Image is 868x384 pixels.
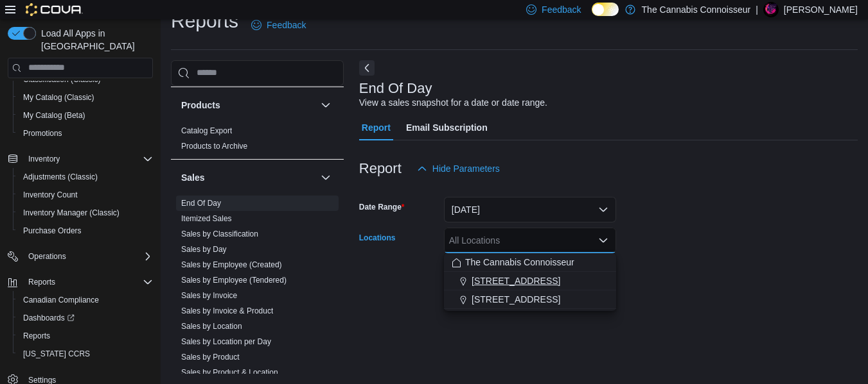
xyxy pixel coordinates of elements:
[13,309,158,327] a: Dashboards
[181,126,232,136] span: Catalog Export
[181,99,220,112] h3: Products
[18,187,153,203] span: Inventory Count
[181,214,232,223] a: Itemized Sales
[23,110,85,121] span: My Catalog (Beta)
[181,368,278,377] a: Sales by Product & Location
[181,171,315,184] button: Sales
[444,197,616,222] button: [DATE]
[18,328,55,344] a: Reports
[3,273,158,291] button: Reports
[181,337,271,347] span: Sales by Location per Day
[23,208,120,218] span: Inventory Manager (Classic)
[23,128,62,138] span: Promotions
[359,161,402,176] h3: Report
[756,2,758,17] p: |
[18,310,80,326] a: Dashboards
[181,142,247,151] a: Products to Archive
[181,230,258,238] a: Sales by Classification
[18,126,67,141] a: Promotions
[23,295,99,305] span: Canadian Compliance
[18,108,153,123] span: My Catalog (Beta)
[18,126,153,141] span: Promotions
[18,205,153,221] span: Inventory Manager (Classic)
[23,172,98,182] span: Adjustments (Classic)
[181,244,227,255] span: Sales by Day
[28,251,66,262] span: Operations
[23,274,60,290] button: Reports
[359,202,405,212] label: Date Range
[472,274,560,287] span: [STREET_ADDRESS]
[246,12,311,38] a: Feedback
[23,274,153,290] span: Reports
[171,8,238,34] h1: Reports
[36,27,153,53] span: Load All Apps in [GEOGRAPHIC_DATA]
[181,141,247,151] span: Products to Archive
[23,349,90,359] span: [US_STATE] CCRS
[784,2,858,17] p: [PERSON_NAME]
[181,276,287,285] a: Sales by Employee (Tendered)
[432,162,500,175] span: Hide Parameters
[18,223,87,238] a: Purchase Orders
[23,249,153,264] span: Operations
[23,313,75,323] span: Dashboards
[18,292,104,308] a: Canadian Compliance
[18,205,125,221] a: Inventory Manager (Classic)
[23,226,82,236] span: Purchase Orders
[181,322,242,331] a: Sales by Location
[444,290,616,309] button: [STREET_ADDRESS]
[359,96,547,110] div: View a sales snapshot for a date or date range.
[181,198,221,208] span: End Of Day
[444,253,616,309] div: Choose from the following options
[18,108,91,123] a: My Catalog (Beta)
[13,345,158,363] button: [US_STATE] CCRS
[13,88,158,106] button: My Catalog (Classic)
[359,233,396,243] label: Locations
[23,92,94,103] span: My Catalog (Classic)
[18,90,100,105] a: My Catalog (Classic)
[18,346,95,362] a: [US_STATE] CCRS
[181,245,227,254] a: Sales by Day
[18,328,153,344] span: Reports
[472,293,560,306] span: [STREET_ADDRESS]
[444,253,616,272] button: The Cannabis Connoisseur
[171,123,344,159] div: Products
[181,352,240,362] span: Sales by Product
[18,90,153,105] span: My Catalog (Classic)
[13,222,158,240] button: Purchase Orders
[181,306,273,315] a: Sales by Invoice & Product
[465,256,574,269] span: The Cannabis Connoisseur
[28,154,60,164] span: Inventory
[181,99,315,112] button: Products
[13,106,158,124] button: My Catalog (Beta)
[181,337,271,346] a: Sales by Location per Day
[181,213,232,224] span: Itemized Sales
[181,199,221,208] a: End Of Day
[406,115,488,140] span: Email Subscription
[181,306,273,316] span: Sales by Invoice & Product
[18,169,153,185] span: Adjustments (Classic)
[318,97,333,113] button: Products
[181,321,242,331] span: Sales by Location
[359,81,432,96] h3: End Of Day
[642,2,751,17] p: The Cannabis Connoisseur
[181,353,240,362] a: Sales by Product
[359,60,375,76] button: Next
[598,235,608,246] button: Close list of options
[13,168,158,186] button: Adjustments (Classic)
[181,260,282,269] a: Sales by Employee (Created)
[18,310,153,326] span: Dashboards
[26,3,83,16] img: Cova
[13,291,158,309] button: Canadian Compliance
[181,126,232,135] a: Catalog Export
[18,169,103,185] a: Adjustments (Classic)
[28,277,55,287] span: Reports
[592,16,592,17] span: Dark Mode
[23,151,65,167] button: Inventory
[13,124,158,142] button: Promotions
[3,247,158,265] button: Operations
[362,115,391,140] span: Report
[412,156,505,181] button: Hide Parameters
[444,272,616,290] button: [STREET_ADDRESS]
